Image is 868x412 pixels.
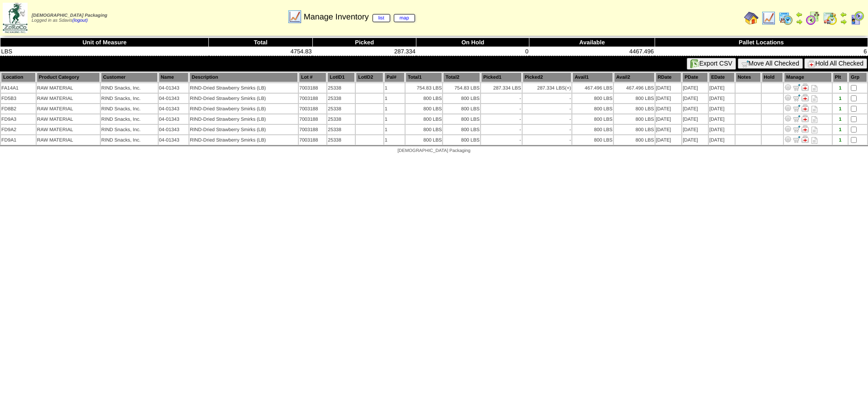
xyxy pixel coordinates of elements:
button: Move All Checked [738,58,803,69]
img: calendarinout.gif [823,11,837,25]
td: [DATE] [709,114,735,124]
td: 467.496 LBS [614,83,655,93]
td: 0 [416,47,529,56]
td: RIND-Dried Strawberry Smirks (LB) [189,83,298,93]
td: RIND Snacks, Inc. [101,104,158,114]
td: [DATE] [709,135,735,145]
td: [DATE] [656,83,682,93]
img: Adjust [784,94,792,101]
td: RIND-Dried Strawberry Smirks (LB) [189,135,298,145]
th: LotID1 [327,72,355,82]
td: RIND-Dried Strawberry Smirks (LB) [189,114,298,124]
img: Manage Hold [802,115,809,122]
th: Notes [736,72,761,82]
img: arrowleft.gif [840,11,847,18]
td: 467.496 LBS [572,83,613,93]
th: Name [159,72,189,82]
td: 1 [384,94,405,103]
td: 1 [384,83,405,93]
td: - [523,125,572,134]
th: EDate [709,72,735,82]
td: 800 LBS [614,135,655,145]
td: - [523,104,572,114]
td: 25338 [327,83,355,93]
td: 4467.496 [529,47,655,56]
td: 04-01343 [159,83,189,93]
td: [DATE] [682,94,708,103]
a: map [394,14,415,22]
img: Adjust [784,136,792,143]
td: 25338 [327,135,355,145]
td: 7003188 [299,83,326,93]
span: Logged in as Sdavis [32,13,107,23]
th: Lot # [299,72,326,82]
th: Customer [101,72,158,82]
td: - [481,135,522,145]
th: On Hold [416,38,529,47]
div: 1 [833,127,847,133]
td: - [481,104,522,114]
td: 800 LBS [443,135,480,145]
td: 1 [384,135,405,145]
img: Manage Hold [802,136,809,143]
td: RIND Snacks, Inc. [101,135,158,145]
span: [DEMOGRAPHIC_DATA] Packaging [32,13,107,18]
td: [DATE] [682,125,708,134]
td: 800 LBS [572,135,613,145]
img: Manage Hold [802,104,809,112]
td: 800 LBS [443,94,480,103]
th: Avail1 [572,72,613,82]
i: Note [811,127,817,133]
img: Adjust [784,115,792,122]
a: (logout) [72,18,88,23]
td: RIND-Dried Strawberry Smirks (LB) [189,104,298,114]
img: arrowleft.gif [796,11,803,18]
td: 04-01343 [159,104,189,114]
td: 25338 [327,104,355,114]
td: - [523,135,572,145]
img: home.gif [744,11,759,25]
i: Note [811,116,817,123]
td: FD9A3 [1,114,36,124]
td: RIND Snacks, Inc. [101,94,158,103]
td: 800 LBS [406,104,442,114]
td: 754.83 LBS [443,83,480,93]
td: 800 LBS [614,114,655,124]
td: 04-01343 [159,125,189,134]
div: 1 [833,117,847,122]
td: RAW MATERIAL [37,135,100,145]
td: 800 LBS [614,94,655,103]
button: Export CSV [687,58,736,70]
th: Unit of Measure [0,38,209,47]
td: 1 [384,104,405,114]
th: Avail2 [614,72,655,82]
td: 800 LBS [572,94,613,103]
td: 800 LBS [443,114,480,124]
td: 1 [384,125,405,134]
img: line_graph.gif [288,9,302,24]
td: RIND Snacks, Inc. [101,114,158,124]
td: 287.334 [312,47,416,56]
td: 7003188 [299,94,326,103]
img: Manage Hold [802,94,809,101]
td: 25338 [327,125,355,134]
td: 04-01343 [159,114,189,124]
td: FA14A1 [1,83,36,93]
td: 287.334 LBS [481,83,522,93]
i: Note [811,137,817,144]
img: cart.gif [741,60,749,67]
th: Pal# [384,72,405,82]
img: Move [793,125,800,133]
th: Grp [849,72,867,82]
td: - [523,114,572,124]
i: Note [811,106,817,113]
img: Move [793,136,800,143]
td: - [523,94,572,103]
th: Total2 [443,72,480,82]
td: RAW MATERIAL [37,114,100,124]
td: 800 LBS [572,125,613,134]
td: 7003188 [299,104,326,114]
td: 800 LBS [572,104,613,114]
img: zoroco-logo-small.webp [3,3,28,33]
th: RDate [656,72,682,82]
